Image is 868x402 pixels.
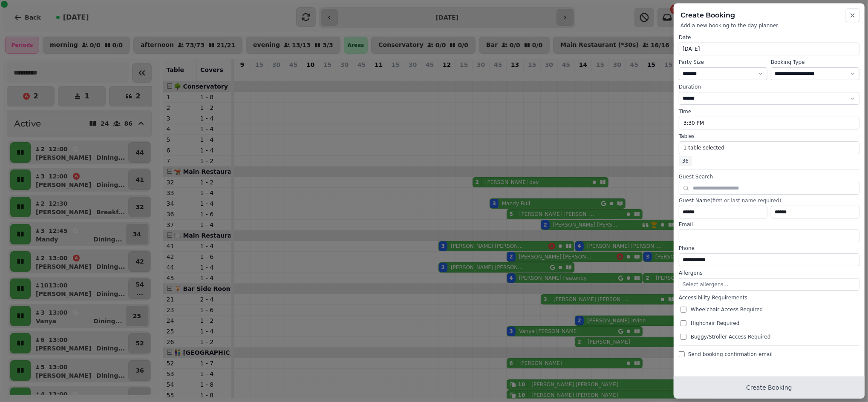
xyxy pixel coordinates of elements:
[679,141,859,154] button: 1 table selected
[679,117,859,129] button: 3:30 PM
[691,320,740,327] span: Highchair Required
[679,59,767,66] label: Party Size
[679,108,859,115] label: Time
[679,34,859,41] label: Date
[679,278,859,291] button: Select allergens...
[683,281,728,287] span: Select allergens...
[679,156,692,166] span: 36
[681,10,858,20] h2: Create Booking
[681,320,686,326] input: Highchair Required
[679,133,859,140] label: Tables
[688,351,773,358] span: Send booking confirmation email
[691,333,771,340] span: Buggy/Stroller Access Required
[679,294,859,301] label: Accessibility Requirements
[681,334,686,340] input: Buggy/Stroller Access Required
[679,43,859,55] button: [DATE]
[771,59,859,66] label: Booking Type
[674,376,865,399] button: Create Booking
[710,198,781,204] span: (first or last name required)
[679,197,859,204] label: Guest Name
[681,307,686,313] input: Wheelchair Access Required
[679,83,859,90] label: Duration
[691,306,763,313] span: Wheelchair Access Required
[681,22,858,29] p: Add a new booking to the day planner
[679,351,685,357] input: Send booking confirmation email
[679,270,859,276] label: Allergens
[679,245,859,252] label: Phone
[679,173,859,180] label: Guest Search
[679,221,859,228] label: Email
